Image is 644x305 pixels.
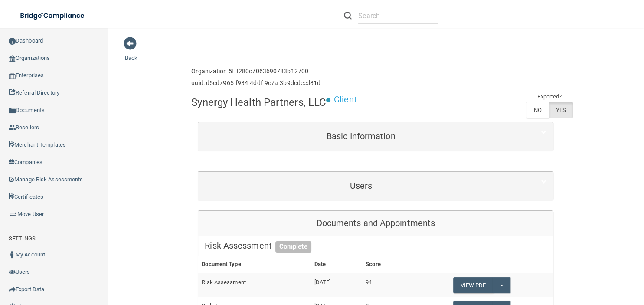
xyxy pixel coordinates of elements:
img: ic_user_dark.df1a06c3.png [9,251,16,258]
img: organization-icon.f8decf85.png [9,55,16,62]
input: Search [358,8,438,24]
td: [DATE] [311,273,362,297]
img: enterprise.0d942306.png [9,73,16,79]
img: briefcase.64adab9b.png [9,210,17,219]
h6: uuid: d5ed7965-f934-4ddf-9c7a-3b9dcdecd81d [191,80,320,86]
label: SETTINGS [9,233,36,244]
td: Exported? [526,92,573,102]
h5: Users [205,181,517,190]
img: ic_reseller.de258add.png [9,124,16,131]
img: icon-users.e205127d.png [9,269,16,275]
td: 94 [362,273,411,297]
label: NO [526,102,548,118]
span: Complete [275,241,311,253]
th: Score [362,256,411,273]
th: Document Type [198,256,311,273]
iframe: Drift Widget Chat Controller [494,260,634,294]
a: Basic Information [205,127,546,146]
div: Documents and Appointments [198,211,553,236]
th: Date [311,256,362,273]
h6: Organization 5fff280c7063690783b12700 [191,68,320,75]
a: View PDF [453,277,493,293]
h4: Synergy Health Partners, LLC [191,97,326,108]
label: YES [549,102,573,118]
td: Risk Assessment [198,273,311,297]
p: Client [334,92,357,108]
h5: Basic Information [205,131,517,141]
img: ic_dashboard_dark.d01f4a41.png [9,38,16,45]
img: ic-search.3b580494.png [344,12,352,20]
a: Back [125,44,137,61]
img: icon-export.b9366987.png [9,286,16,293]
img: icon-documents.8dae5593.png [9,107,16,114]
a: Users [205,176,546,196]
h5: Risk Assessment [205,241,546,250]
img: bridge_compliance_login_screen.278c3ca4.svg [13,7,93,25]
